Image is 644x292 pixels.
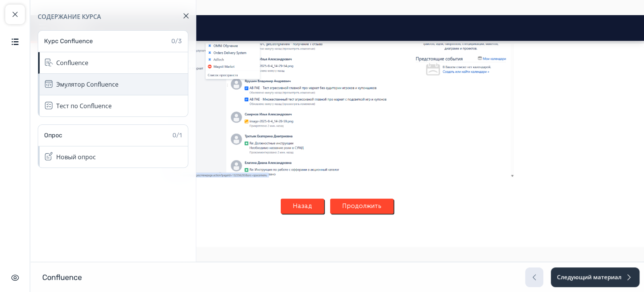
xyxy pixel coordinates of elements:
button: Следующий материал [551,267,639,287]
div: Тест по Confluence [38,95,188,116]
div: Confluence [56,58,88,67]
div: Содержание курса [38,12,188,21]
img: Скрыть интерфейс [11,273,20,282]
div: Новый опрос [38,146,188,168]
img: Close [183,13,189,19]
h1: Confluence [42,272,82,282]
div: Confluence [38,52,188,74]
iframe: https://go.teachbase.ru/listeners/scorm_pack/course_sessions/preview/scorms/165189/launch?allow_f... [30,15,644,247]
img: Содержание [11,37,20,46]
button: Назад [251,183,294,199]
button: Продолжить [300,183,363,199]
div: Эмулятор Confluence [38,74,188,95]
div: Эмулятор Confluence [56,80,118,89]
div: Тест по Confluence [56,101,112,110]
div: Курс Confluence [44,37,93,46]
div: 0/1 [172,131,182,140]
div: Опрос [44,131,62,140]
div: Новый опрос [56,152,96,162]
div: 0/3 [171,37,182,46]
